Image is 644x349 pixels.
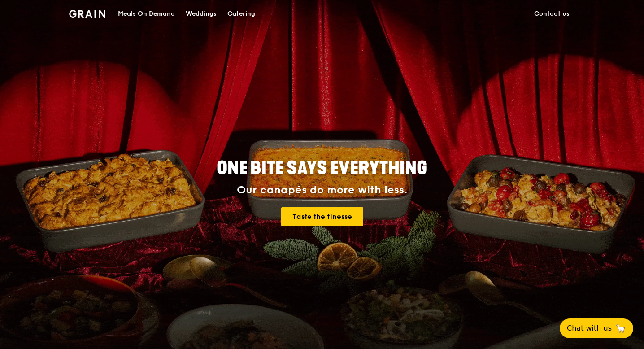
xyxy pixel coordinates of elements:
[69,10,105,18] img: Grain
[529,0,575,27] a: Contact us
[217,157,427,179] span: ONE BITE SAYS EVERYTHING
[118,0,175,27] div: Meals On Demand
[560,318,633,338] button: Chat with us🦙
[227,0,255,27] div: Catering
[615,323,626,334] span: 🦙
[222,0,261,27] a: Catering
[186,0,217,27] div: Weddings
[281,207,363,226] a: Taste the finesse
[161,184,483,196] div: Our canapés do more with less.
[180,0,222,27] a: Weddings
[567,323,612,334] span: Chat with us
